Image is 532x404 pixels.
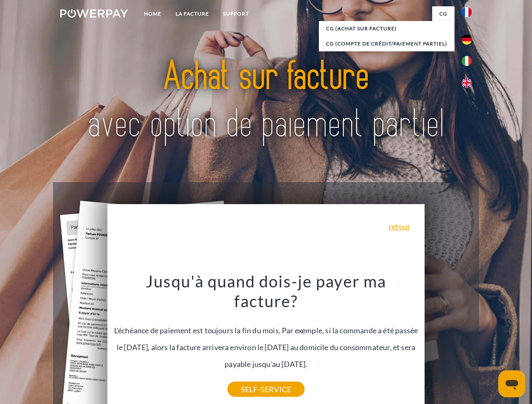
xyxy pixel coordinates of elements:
[112,271,420,311] h3: Jusqu'à quand dois-je payer ma facture?
[319,36,454,51] a: CG (Compte de crédit/paiement partiel)
[462,35,472,45] img: de
[60,9,128,18] img: logo-powerpay-white.svg
[319,21,454,36] a: CG (achat sur facture)
[498,370,525,397] iframe: Bouton de lancement de la fenêtre de messagerie
[432,6,454,21] a: CG
[389,223,410,230] a: retour
[137,6,168,21] a: Home
[462,7,472,17] img: fr
[112,271,420,389] div: L'échéance de paiement est toujours la fin du mois. Par exemple, si la commande a été passée le [...
[168,6,216,21] a: LA FACTURE
[80,40,452,161] img: title-powerpay_fr.svg
[216,6,256,21] a: Support
[462,56,472,66] img: it
[227,382,305,397] a: SELF-SERVICE
[462,78,472,88] img: en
